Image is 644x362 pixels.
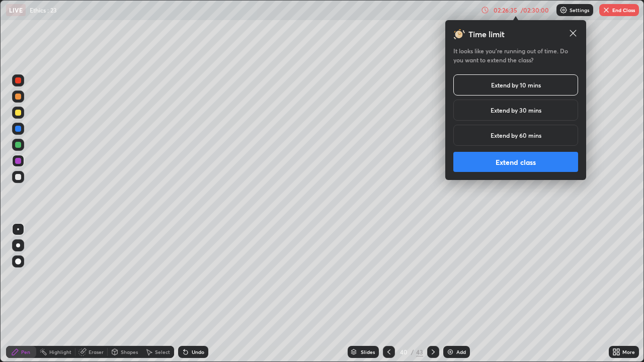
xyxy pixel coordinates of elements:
[491,131,541,140] h5: Extend by 60 mins
[602,6,610,14] img: end-class-cross
[559,6,568,14] img: class-settings-icons
[453,46,578,64] h5: It looks like you’re running out of time. Do you want to extend the class?
[599,4,639,16] button: End Class
[21,349,30,354] div: Pen
[361,349,375,354] div: Slides
[155,349,170,354] div: Select
[49,349,71,354] div: Highlight
[192,349,204,354] div: Undo
[416,347,423,356] div: 43
[453,152,578,172] button: Extend class
[121,349,138,354] div: Shapes
[491,7,519,13] div: 02:26:35
[519,7,550,13] div: / 02:30:00
[491,80,541,89] h5: Extend by 10 mins
[456,349,466,354] div: Add
[491,106,541,115] h5: Extend by 30 mins
[446,348,454,356] img: add-slide-button
[468,28,505,40] h3: Time limit
[399,349,409,355] div: 40
[9,6,23,14] p: LIVE
[622,349,635,354] div: More
[411,349,414,355] div: /
[570,8,589,13] p: Settings
[30,6,57,14] p: Ethics : 23
[89,349,104,354] div: Eraser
